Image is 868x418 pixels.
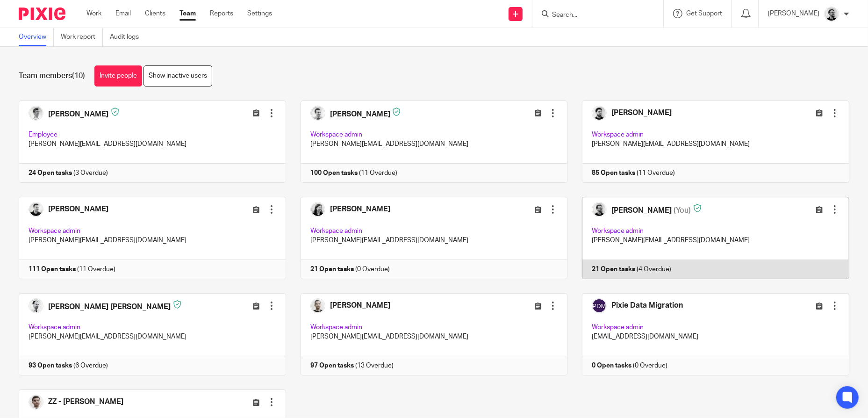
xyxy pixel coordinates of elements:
[94,65,142,86] a: Invite people
[551,11,635,20] input: Search
[179,9,196,18] a: Team
[19,28,54,46] a: Overview
[19,71,85,81] h1: Team members
[145,9,165,18] a: Clients
[143,65,212,86] a: Show inactive users
[247,9,272,18] a: Settings
[86,9,101,18] a: Work
[19,7,65,20] img: Pixie
[61,28,103,46] a: Work report
[768,9,819,18] p: [PERSON_NAME]
[210,9,233,18] a: Reports
[824,7,839,22] img: Jack_2025.jpg
[72,72,85,79] span: (10)
[115,9,131,18] a: Email
[686,10,722,17] span: Get Support
[110,28,146,46] a: Audit logs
